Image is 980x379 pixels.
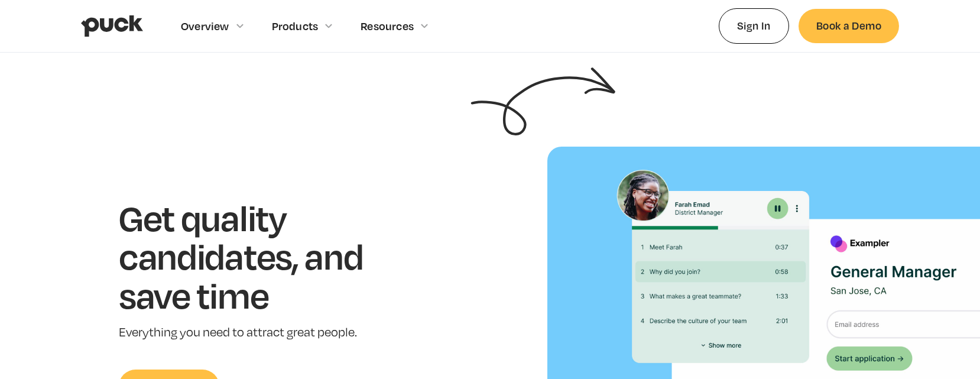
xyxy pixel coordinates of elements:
[181,20,229,33] div: Overview
[361,20,414,33] div: Resources
[799,9,899,43] a: Book a Demo
[119,324,400,341] p: Everything you need to attract great people.
[119,198,400,315] h1: Get quality candidates, and save time
[272,20,319,33] div: Products
[719,8,789,43] a: Sign In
